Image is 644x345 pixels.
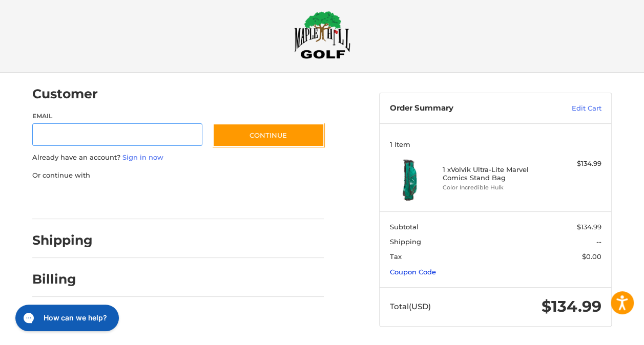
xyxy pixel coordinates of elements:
[534,103,601,114] a: Edit Cart
[443,183,546,192] li: Color Incredible Hulk
[548,159,601,169] div: $134.99
[32,112,202,121] label: Email
[213,123,324,147] button: Continue
[390,103,534,114] h3: Order Summary
[596,238,601,246] span: --
[390,252,402,261] span: Tax
[122,153,163,161] a: Sign in now
[32,170,324,181] p: Or continue with
[32,86,98,102] h2: Customer
[32,232,93,248] h2: Shipping
[559,317,644,345] iframe: Google Customer Reviews
[203,190,280,209] iframe: PayPal-venmo
[32,153,324,163] p: Already have an account?
[10,301,122,335] iframe: Gorgias live chat messenger
[390,301,431,311] span: Total (USD)
[29,190,106,209] iframe: PayPal-paypal
[390,268,436,276] a: Coupon Code
[542,297,601,316] span: $134.99
[390,238,421,246] span: Shipping
[32,271,92,287] h2: Billing
[294,11,350,59] img: Maple Hill Golf
[116,190,193,209] iframe: PayPal-paylater
[582,252,601,261] span: $0.00
[390,223,419,231] span: Subtotal
[390,140,601,148] h3: 1 Item
[443,165,546,182] h4: 1 x Volvik Ultra-Lite Marvel Comics Stand Bag
[577,223,601,231] span: $134.99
